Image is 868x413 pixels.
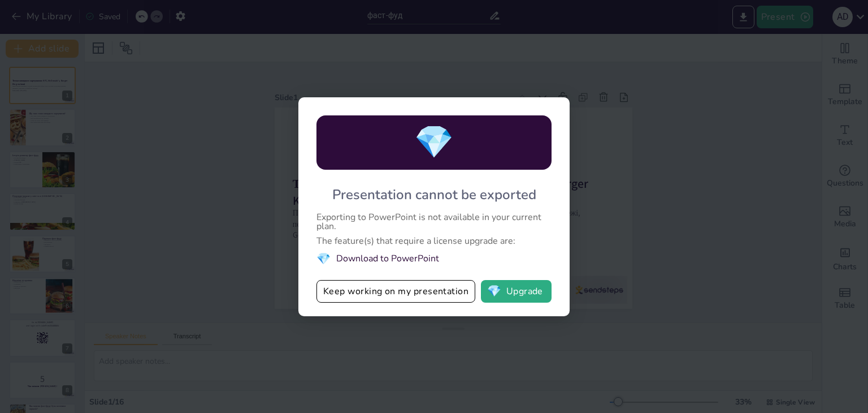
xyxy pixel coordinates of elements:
[332,186,536,204] div: Presentation cannot be exported
[316,213,552,231] div: Exporting to PowerPoint is not available in your current plan.
[316,251,552,266] li: Download to PowerPoint
[481,280,552,303] button: diamondUpgrade
[316,251,331,266] span: diamond
[414,121,454,164] span: diamond
[316,280,475,303] button: Keep working on my presentation
[316,236,552,246] div: The feature(s) that require a license upgrade are:
[487,286,501,297] span: diamond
